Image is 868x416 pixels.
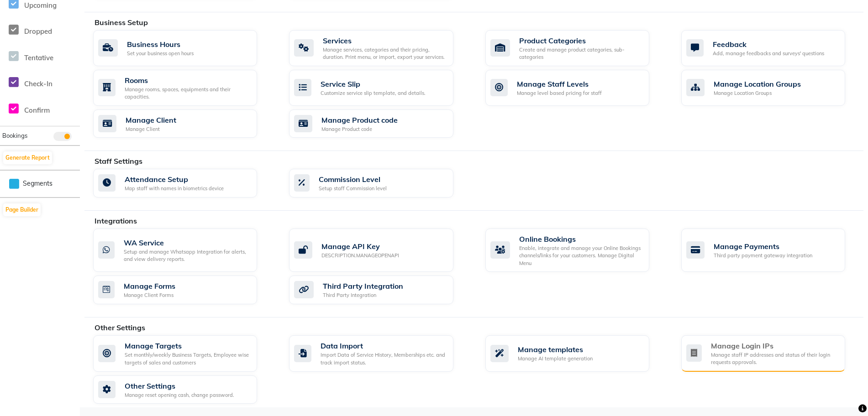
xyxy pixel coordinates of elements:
[24,1,57,10] span: Upcoming
[485,229,668,272] a: Online BookingsEnable, integrate and manage your Online Bookings channels/links for your customer...
[321,89,426,97] div: Customize service slip template, and details.
[323,281,403,291] div: Third Party Integration
[124,248,250,263] div: Setup and manage Whatsapp Integration for alerts, and view delivery reports.
[519,244,642,267] div: Enable, integrate and manage your Online Bookings channels/links for your customers. Manage Digit...
[321,241,399,252] div: Manage API Key
[518,355,593,363] div: Manage AI template generation
[126,114,176,125] div: Manage Client
[93,30,275,66] a: Business HoursSet your business open hours
[125,351,250,366] div: Set monthly/weekly Business Targets, Employee wise targets of sales and customers
[125,174,224,185] div: Attendance Setup
[93,335,275,372] a: Manage TargetsSet monthly/weekly Business Targets, Employee wise targets of sales and customers
[289,30,471,66] a: ServicesManage services, categories and their pricing, duration. Print menu, or import, export yo...
[485,335,668,372] a: Manage templatesManage AI template generation
[93,169,275,198] a: Attendance SetupMap staff with names in biometrics device
[518,344,593,355] div: Manage templates
[24,106,50,114] span: Confirm
[93,276,275,304] a: Manage FormsManage Client Forms
[711,340,838,351] div: Manage Login IPs
[127,39,194,50] div: Business Hours
[519,35,642,46] div: Product Categories
[323,35,446,46] div: Services
[289,229,471,272] a: Manage API KeyDESCRIPTION.MANAGEOPENAPI
[24,53,53,62] span: Tentative
[713,39,824,50] div: Feedback
[323,46,446,61] div: Manage services, categories and their pricing, duration. Print menu, or import, export your servi...
[3,151,52,164] button: Generate Report
[321,351,446,366] div: Import Data of Service History, Memberships etc. and track import status.
[24,27,52,36] span: Dropped
[319,185,387,192] div: Setup staff Commission level
[124,281,175,291] div: Manage Forms
[681,70,863,106] a: Manage Location GroupsManage Location Groups
[321,340,446,351] div: Data Import
[289,276,471,304] a: Third Party IntegrationThird Party Integration
[93,109,275,138] a: Manage ClientManage Client
[93,229,275,272] a: WA ServiceSetup and manage Whatsapp Integration for alerts, and view delivery reports.
[126,125,176,133] div: Manage Client
[125,391,234,399] div: Manage reset opening cash, change password.
[289,70,471,106] a: Service SlipCustomize service slip template, and details.
[125,380,234,391] div: Other Settings
[321,252,399,260] div: DESCRIPTION.MANAGEOPENAPI
[714,241,812,252] div: Manage Payments
[519,46,642,61] div: Create and manage product categories, sub-categories
[24,79,53,88] span: Check-In
[681,229,863,272] a: Manage PaymentsThird party payment gateway integration
[517,89,602,97] div: Manage level based pricing for staff
[125,340,250,351] div: Manage Targets
[714,78,801,89] div: Manage Location Groups
[323,291,403,299] div: Third Party Integration
[519,234,642,244] div: Online Bookings
[713,50,824,57] div: Add, manage feedbacks and surveys' questions
[681,335,863,372] a: Manage Login IPsManage staff IP addresses and status of their login requests approvals.
[93,375,275,404] a: Other SettingsManage reset opening cash, change password.
[485,70,668,106] a: Manage Staff LevelsManage level based pricing for staff
[124,291,175,299] div: Manage Client Forms
[289,109,471,138] a: Manage Product codeManage Product code
[289,335,471,372] a: Data ImportImport Data of Service History, Memberships etc. and track import status.
[3,203,41,216] button: Page Builder
[321,114,398,125] div: Manage Product code
[714,89,801,97] div: Manage Location Groups
[711,351,838,366] div: Manage staff IP addresses and status of their login requests approvals.
[125,86,250,101] div: Manage rooms, spaces, equipments and their capacities.
[289,169,471,198] a: Commission LevelSetup staff Commission level
[681,30,863,66] a: FeedbackAdd, manage feedbacks and surveys' questions
[485,30,668,66] a: Product CategoriesCreate and manage product categories, sub-categories
[321,78,426,89] div: Service Slip
[714,252,812,260] div: Third party payment gateway integration
[517,78,602,89] div: Manage Staff Levels
[124,237,250,248] div: WA Service
[2,132,27,139] span: Bookings
[23,179,53,188] span: Segments
[125,75,250,86] div: Rooms
[319,174,387,185] div: Commission Level
[125,185,224,192] div: Map staff with names in biometrics device
[127,50,194,57] div: Set your business open hours
[321,125,398,133] div: Manage Product code
[93,70,275,106] a: RoomsManage rooms, spaces, equipments and their capacities.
